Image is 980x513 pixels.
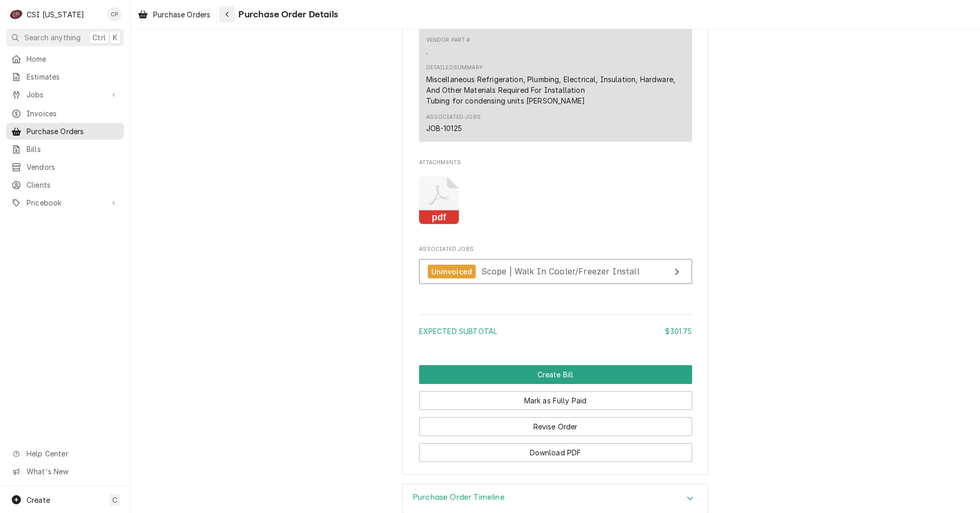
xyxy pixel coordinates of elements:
div: Associated Jobs [419,245,692,289]
div: Amount Summary [419,311,692,344]
div: C [9,7,23,21]
span: What's New [27,466,118,477]
button: Revise Order [419,417,692,436]
a: Go to What's New [6,463,124,480]
span: K [113,32,117,43]
span: Invoices [27,108,119,119]
a: Go to Help Center [6,445,124,462]
a: Purchase Orders [6,123,124,140]
span: Vendors [27,162,119,172]
span: Purchase Orders [27,126,119,137]
div: Attachments [419,159,692,233]
div: Button Group Row [419,410,692,436]
div: Accordion Header [403,484,708,513]
button: Navigate back [219,6,235,22]
button: Mark as Fully Paid [419,391,692,410]
div: Craig Pierce's Avatar [107,7,121,21]
div: CP [107,7,121,21]
div: Uninvoiced [428,265,476,278]
div: Vendor Part # [426,36,471,44]
button: Search anythingCtrlK [6,29,124,46]
span: Expected Subtotal [419,327,498,336]
span: Jobs [27,89,104,100]
a: Vendors [6,159,124,175]
a: Go to Pricebook [6,194,124,211]
div: Subtotal [419,326,692,337]
button: pdf [419,176,459,225]
span: Help Center [27,448,118,459]
div: $301.75 [665,326,692,337]
span: Clients [27,179,119,190]
span: Purchase Orders [153,9,210,20]
a: Estimates [6,68,124,85]
span: Scope | Walk In Cooler/Freezer Install [481,266,640,276]
span: Attachments [419,159,692,167]
button: Create Bill [419,365,692,384]
span: C [112,495,117,505]
span: Bills [27,144,119,155]
div: . [426,46,428,57]
button: Download PDF [419,443,692,462]
div: Button Group Row [419,384,692,410]
span: Estimates [27,71,119,82]
a: Home [6,50,124,67]
a: Go to Jobs [6,86,124,103]
a: Bills [6,141,124,158]
h3: Purchase Order Timeline [413,493,505,502]
span: Purchase Order Details [235,8,338,21]
span: Create [27,496,50,504]
span: Home [27,54,119,64]
a: Invoices [6,105,124,122]
div: Button Group Row [419,365,692,384]
div: CSI [US_STATE] [27,9,84,20]
div: Button Group Row [419,436,692,462]
a: Clients [6,176,124,193]
div: Detailed Summary [426,64,483,72]
span: Attachments [419,168,692,233]
button: Accordion Details Expand Trigger [403,484,708,513]
a: Purchase Orders [134,6,214,23]
div: CSI Kentucky's Avatar [9,7,23,21]
span: Pricebook [27,197,104,208]
div: Button Group [419,365,692,462]
span: Associated Jobs [419,245,692,253]
div: Associated Jobs [426,113,481,121]
a: View Job [419,259,692,284]
div: JOB-10125 [426,123,462,134]
div: Miscellaneous Refrigeration, Plumbing, Electrical, Insulation, Hardware, And Other Materials Requ... [426,74,685,106]
span: Search anything [24,32,81,43]
span: Ctrl [92,32,106,43]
